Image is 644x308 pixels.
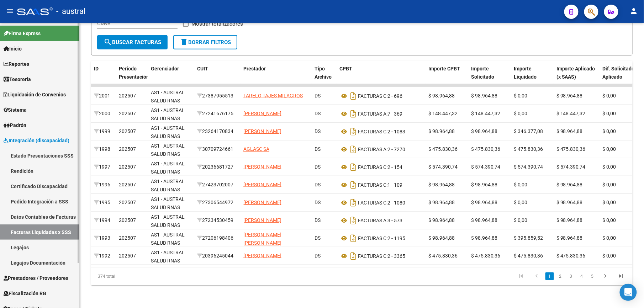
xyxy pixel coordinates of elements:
span: AS1 - AUSTRAL SALUD RNAS [151,125,185,139]
span: DS [315,235,321,241]
span: FACTURAS C: [358,93,387,99]
i: Descargar documento [349,161,358,173]
span: AS1 - AUSTRAL SALUD RNAS [151,214,185,228]
datatable-header-cell: Importe CPBT [426,61,468,92]
span: $ 475.830,36 [428,253,458,259]
span: [PERSON_NAME] [243,253,281,259]
div: 30709724661 [197,145,238,153]
datatable-header-cell: Importe Aplicado (x SAAS) [554,61,600,92]
span: AS1 - AUSTRAL SALUD RNAS [151,90,185,103]
span: [PERSON_NAME] [243,128,281,134]
span: Firma Express [4,30,41,37]
span: $ 98.964,88 [428,235,455,241]
span: Prestadores / Proveedores [4,274,68,282]
div: 2 - 696 [339,90,423,102]
a: go to previous page [530,272,543,280]
datatable-header-cell: Importe Liquidado [511,61,554,92]
span: [PERSON_NAME] [243,111,281,116]
span: AS1 - AUSTRAL SALUD RNAS [151,250,185,264]
i: Descargar documento [349,108,358,120]
span: Gerenciador [151,66,179,71]
span: $ 475.830,36 [514,146,543,152]
div: 27423702007 [197,181,238,189]
span: ID [94,66,99,71]
span: $ 475.830,36 [471,253,500,259]
div: 27241676175 [197,110,238,118]
span: Reportes [4,60,29,68]
div: 1996 [94,181,113,189]
span: CPBT [339,66,352,71]
span: FACTURAS C: [358,253,387,259]
div: Open Intercom Messenger [620,284,637,301]
span: - austral [56,4,85,19]
span: $ 574.390,74 [556,164,586,170]
span: $ 574.390,74 [471,164,500,170]
span: FACTURAS A: [358,147,387,152]
span: $ 395.859,52 [514,235,543,241]
span: 202507 [119,164,136,170]
span: Tesorería [4,75,31,83]
span: $ 98.964,88 [428,128,455,134]
span: 202507 [119,200,136,205]
span: [PERSON_NAME] [243,217,281,223]
span: $ 98.964,88 [556,93,583,99]
span: Liquidación de Convenios [4,91,66,99]
span: 202507 [119,128,136,134]
span: TARELO TAJES MILAGROS [243,93,303,99]
a: go to first page [514,272,528,280]
span: $ 475.830,36 [514,253,543,259]
span: $ 148.447,32 [471,111,500,116]
span: Prestador [243,66,266,71]
a: 2 [556,272,565,280]
span: DS [315,200,321,205]
span: $ 0,00 [514,93,527,99]
span: 202507 [119,182,136,187]
span: $ 98.964,88 [471,93,497,99]
span: $ 98.964,88 [471,128,497,134]
div: 20396245044 [197,252,238,260]
span: [PERSON_NAME] [243,164,281,170]
span: $ 0,00 [603,235,616,241]
i: Descargar documento [349,144,358,155]
span: 202507 [119,217,136,223]
button: Borrar Filtros [173,35,237,49]
span: Dif. Solicitado - Aplicado [603,66,638,80]
i: Descargar documento [349,233,358,244]
span: AS1 - AUSTRAL SALUD RNAS [151,161,185,175]
div: 27387955513 [197,92,238,100]
span: 202507 [119,111,136,116]
span: $ 148.447,32 [428,111,458,116]
span: $ 475.830,36 [556,253,586,259]
i: Descargar documento [349,215,358,226]
div: 1 - 109 [339,179,423,191]
mat-icon: delete [180,38,188,46]
datatable-header-cell: Importe Solicitado [468,61,511,92]
a: go to next page [599,272,612,280]
span: $ 98.964,88 [428,182,455,187]
div: 7 - 369 [339,108,423,120]
span: $ 148.447,32 [556,111,586,116]
span: $ 98.964,88 [556,235,583,241]
span: $ 98.964,88 [556,182,583,187]
mat-icon: search [104,38,112,46]
datatable-header-cell: Prestador [241,61,312,92]
div: 2000 [94,110,113,118]
datatable-header-cell: Gerenciador [148,61,194,92]
span: $ 0,00 [603,111,616,116]
span: $ 0,00 [603,182,616,187]
a: go to last page [614,272,628,280]
span: Inicio [4,45,22,53]
span: $ 98.964,88 [428,200,455,205]
div: 374 total [91,267,198,285]
span: DS [315,93,321,99]
div: 23264170834 [197,127,238,136]
i: Descargar documento [349,250,358,262]
span: $ 98.964,88 [428,93,455,99]
span: DS [315,182,321,187]
span: $ 0,00 [603,93,616,99]
span: $ 475.830,36 [556,146,586,152]
div: 2 - 1195 [339,233,423,244]
span: $ 0,00 [603,217,616,223]
a: 1 [545,272,554,280]
span: Tipo Archivo [315,66,332,80]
